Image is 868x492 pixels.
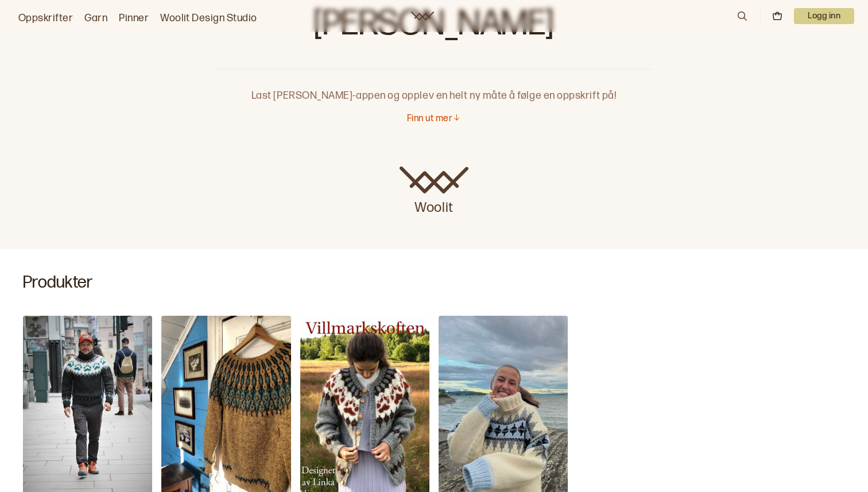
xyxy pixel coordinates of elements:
p: Finn ut mer [407,113,452,125]
button: User dropdown [794,8,854,24]
a: Woolit [411,11,434,21]
a: Woolit [400,166,468,217]
a: Oppskrifter [18,10,73,26]
p: Logg inn [794,8,854,24]
button: Finn ut mer [407,113,461,125]
img: Woolit [400,166,468,194]
a: Garn [84,10,107,26]
a: Pinner [119,10,149,26]
p: Woolit [400,194,468,217]
p: Last [PERSON_NAME]-appen og opplev en helt ny måte å følge en oppskrift på! [217,69,651,104]
a: Woolit Design Studio [160,10,257,26]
